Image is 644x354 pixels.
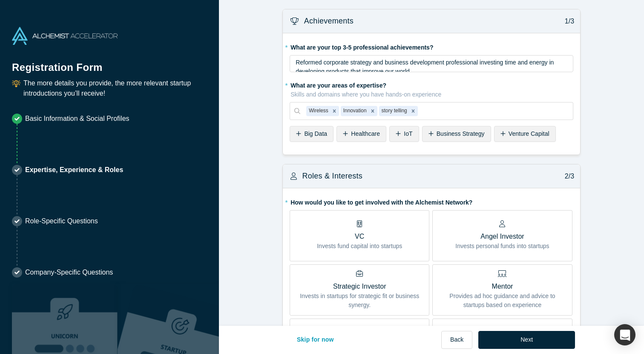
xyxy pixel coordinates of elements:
h3: Achievements [304,15,354,27]
div: story telling [379,106,408,116]
p: 1/3 [560,16,574,26]
p: Skills and domains where you have hands-on experience [290,90,573,99]
span: Reformed corporate strategy and business development professional investing time and energy in de... [296,59,555,75]
div: Remove Wireless [330,106,339,116]
img: Alchemist Accelerator Logo [12,27,118,45]
h3: Roles & Interests [302,170,362,182]
label: What are your areas of expertise? [290,78,573,99]
div: Big Data [290,126,333,142]
label: How would you like to get involved with the Alchemist Network? [290,195,573,207]
div: Wireless [306,106,330,116]
div: rdw-wrapper [290,55,573,72]
h1: Registration Form [12,51,207,75]
p: Expertise, Experience & Roles [25,165,123,175]
p: Provides ad hoc guidance and advice to startups based on experience [439,292,566,310]
label: What are your top 3-5 professional achievements? [290,40,573,52]
p: Invests in startups for strategic fit or business synergy. [296,292,423,310]
div: Venture Capital [494,126,556,142]
span: IoT [404,130,412,137]
p: Basic Information & Social Profiles [25,114,129,124]
span: Business Strategy [437,130,485,137]
div: rdw-editor [296,58,568,75]
p: Invests personal funds into startups [455,242,549,251]
button: Next [478,331,575,349]
div: IoT [389,126,419,142]
p: The more details you provide, the more relevant startup introductions you’ll receive! [23,78,207,99]
div: Healthcare [336,126,386,142]
p: 2/3 [560,171,574,181]
div: Remove story telling [408,106,418,116]
button: Skip for now [288,331,343,349]
span: Big Data [304,130,327,137]
div: Business Strategy [422,126,491,142]
span: Healthcare [351,130,380,137]
p: Strategic Investor [296,281,423,292]
p: Company-Specific Questions [25,267,113,278]
div: Remove Innovation [368,106,377,116]
p: Angel Investor [455,231,549,242]
span: Venture Capital [509,130,549,137]
p: VC [317,231,402,242]
div: Innovation [341,106,368,116]
p: Invests fund capital into startups [317,242,402,251]
button: Back [441,331,472,349]
p: Role-Specific Questions [25,216,98,226]
p: Mentor [439,281,566,292]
